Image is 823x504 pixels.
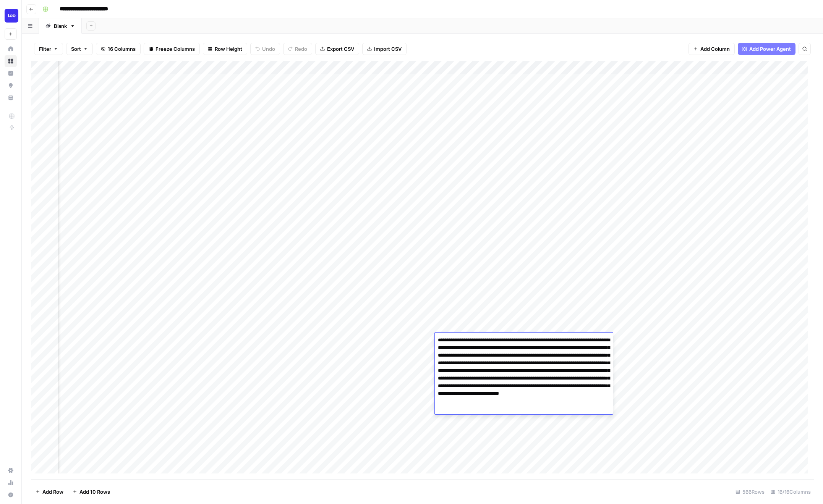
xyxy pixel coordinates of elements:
[5,55,17,67] a: Browse
[34,43,63,55] button: Filter
[768,486,814,498] div: 16/16 Columns
[5,79,17,92] a: Opportunities
[203,43,247,55] button: Row Height
[5,464,17,477] a: Settings
[374,45,402,53] span: Import CSV
[68,486,115,498] button: Add 10 Rows
[5,92,17,104] a: Your Data
[700,45,730,53] span: Add Column
[39,45,51,53] span: Filter
[295,45,307,53] span: Redo
[42,488,63,496] span: Add Row
[66,43,93,55] button: Sort
[79,488,110,496] span: Add 10 Rows
[5,6,17,25] button: Workspace: Lob
[749,45,791,53] span: Add Power Agent
[71,45,81,53] span: Sort
[738,43,795,55] button: Add Power Agent
[156,45,195,53] span: Freeze Columns
[5,43,17,55] a: Home
[5,489,17,501] button: Help + Support
[31,486,68,498] button: Add Row
[689,43,735,55] button: Add Column
[144,43,200,55] button: Freeze Columns
[108,45,136,53] span: 16 Columns
[5,9,18,23] img: Lob Logo
[250,43,280,55] button: Undo
[315,43,359,55] button: Export CSV
[262,45,275,53] span: Undo
[5,477,17,489] a: Usage
[732,486,768,498] div: 566 Rows
[39,18,82,34] a: Blank
[362,43,407,55] button: Import CSV
[283,43,312,55] button: Redo
[96,43,141,55] button: 16 Columns
[54,22,67,30] div: Blank
[327,45,354,53] span: Export CSV
[5,67,17,79] a: Insights
[215,45,242,53] span: Row Height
